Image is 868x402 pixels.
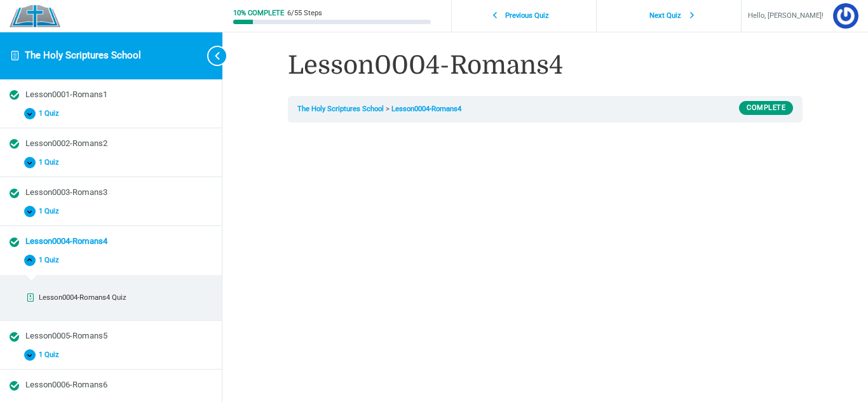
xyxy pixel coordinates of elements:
[739,101,793,115] div: Complete
[36,351,67,359] span: 1 Quiz
[197,32,222,79] button: Toggle sidebar navigation
[10,154,212,172] button: 1 Quiz
[10,332,19,342] div: Completed
[10,330,212,342] a: Completed Lesson0005-Romans5
[25,89,212,101] div: Lesson0001-Romans1
[10,139,19,149] div: Completed
[36,158,67,167] span: 1 Quiz
[10,203,212,221] button: 1 Quiz
[288,96,803,123] nav: Breadcrumbs
[36,207,67,216] span: 1 Quiz
[288,48,803,83] h1: Lesson0004-Romans4
[391,105,461,113] a: Lesson0004-Romans4
[233,10,284,17] div: 10% Complete
[25,187,212,199] div: Lesson0003-Romans3
[10,187,212,199] a: Completed Lesson0003-Romans3
[642,11,689,20] span: Next Quiz
[297,105,384,113] a: The Holy Scriptures School
[36,256,67,265] span: 1 Quiz
[748,10,824,23] span: Hello, [PERSON_NAME]!
[25,236,212,248] div: Lesson0004-Romans4
[10,90,19,100] div: Completed
[10,236,212,248] a: Completed Lesson0004-Romans4
[10,238,19,247] div: Completed
[25,50,141,61] a: The Holy Scriptures School
[25,293,35,303] div: Completed
[10,189,19,198] div: Completed
[10,104,212,123] button: 1 Quiz
[10,251,212,270] button: 1 Quiz
[25,138,212,150] div: Lesson0002-Romans2
[455,4,593,28] a: Previous Quiz
[14,288,208,307] a: Completed Lesson0004-Romans4 Quiz
[10,379,212,391] a: Completed Lesson0006-Romans6
[10,381,19,391] div: Completed
[25,379,212,391] div: Lesson0006-Romans6
[39,292,205,303] div: Lesson0004-Romans4 Quiz
[10,346,212,365] button: 1 Quiz
[287,10,322,17] div: 6/55 Steps
[10,89,212,101] a: Completed Lesson0001-Romans1
[498,11,557,20] span: Previous Quiz
[600,4,738,28] a: Next Quiz
[25,330,212,342] div: Lesson0005-Romans5
[36,109,67,118] span: 1 Quiz
[10,138,212,150] a: Completed Lesson0002-Romans2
